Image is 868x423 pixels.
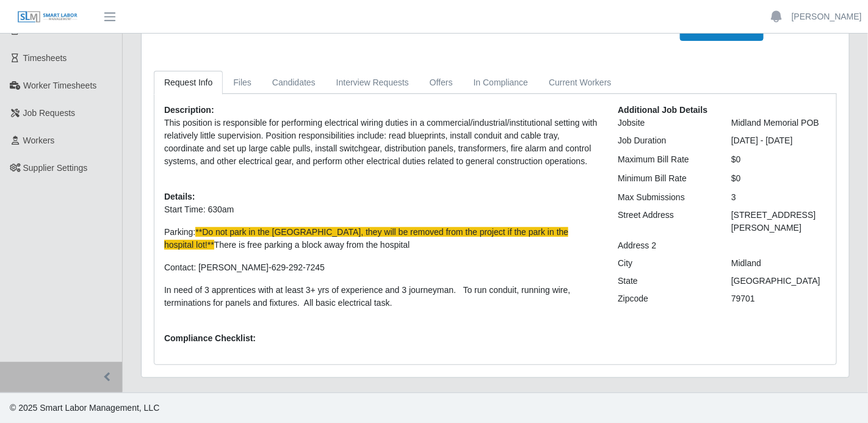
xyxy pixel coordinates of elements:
p: Contact: [PERSON_NAME]-629-292-7245 [164,261,599,274]
div: [DATE] - [DATE] [722,134,836,147]
a: Current Workers [538,71,621,95]
div: Address 2 [609,239,722,252]
div: Street Address [609,209,722,234]
div: Max Submissions [609,191,722,204]
span: Job Requests [23,108,76,118]
span: Timesheets [23,53,67,63]
div: Minimum Bill Rate [609,172,722,185]
p: This position is responsible for performing electrical wiring duties in a commercial/industrial/i... [164,117,599,168]
div: Jobsite [609,117,722,129]
a: Candidates [262,71,326,95]
div: $0 [722,172,836,185]
span: © 2025 Smart Labor Management, LLC [10,403,159,413]
span: **Do not park in the [GEOGRAPHIC_DATA], they will be removed from the project if the park in the ... [164,227,568,250]
a: [PERSON_NAME] [792,10,862,23]
p: In need of 3 apprentices with at least 3+ yrs of experience and 3 journeyman. To run conduit, run... [164,284,599,309]
span: Worker Timesheets [23,81,96,90]
a: Offers [419,71,463,95]
div: 3 [722,191,836,204]
div: Maximum Bill Rate [609,153,722,166]
p: Parking: There is free parking a block away from the hospital [164,226,599,251]
b: Details: [164,192,195,201]
div: Zipcode [609,292,722,305]
div: State [609,275,722,287]
b: Compliance Checklist: [164,333,256,343]
div: Job Duration [609,134,722,147]
div: [GEOGRAPHIC_DATA] [722,275,836,287]
div: 79701 [722,292,836,305]
div: [STREET_ADDRESS][PERSON_NAME] [722,209,836,234]
div: Midland [722,257,836,270]
b: Description: [164,105,214,115]
p: Start Time: 630am [164,203,599,216]
div: Midland Memorial POB [722,117,836,129]
b: Additional Job Details [618,105,707,115]
span: Supplier Settings [23,163,88,173]
img: SLM Logo [17,10,78,24]
a: Request Info [154,71,223,95]
a: Files [223,71,262,95]
div: City [609,257,722,270]
a: Interview Requests [326,71,419,95]
div: $0 [722,153,836,166]
span: Workers [23,136,55,145]
a: In Compliance [463,71,539,95]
